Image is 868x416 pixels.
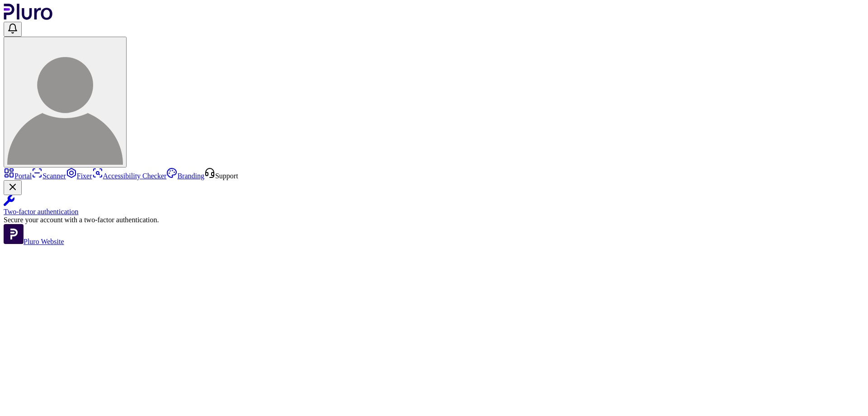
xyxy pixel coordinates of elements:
[4,208,864,216] div: Two-factor authentication
[4,22,22,37] button: Open notifications, you have undefined new notifications
[166,172,204,180] a: Branding
[4,195,864,216] a: Two-factor authentication
[4,216,864,224] div: Secure your account with a two-factor authentication.
[66,172,92,180] a: Fixer
[4,167,864,246] aside: Sidebar menu
[92,172,167,180] a: Accessibility Checker
[32,172,66,180] a: Scanner
[204,172,238,180] a: Open Support screen
[4,238,64,245] a: Open Pluro Website
[4,37,127,167] button: User avatar
[4,180,22,195] button: Close Two-factor authentication notification
[7,49,123,165] img: User avatar
[4,172,32,180] a: Portal
[4,14,53,21] a: Logo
